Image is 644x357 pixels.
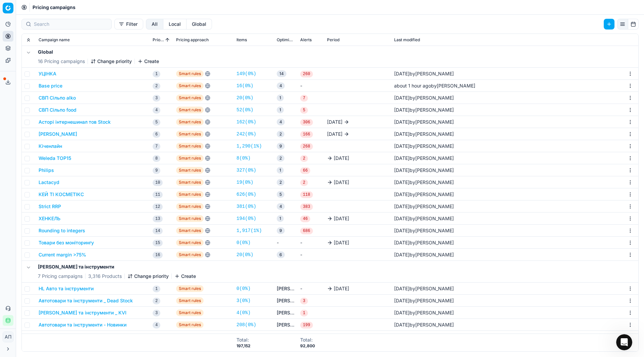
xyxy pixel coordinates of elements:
button: Current margin >75% [39,251,86,258]
span: 1 [277,95,284,101]
span: 6 [277,251,285,258]
span: Smart rules [176,321,204,328]
button: ХЕНКЕЛЬ [39,215,60,222]
span: Smart rules [176,191,204,198]
a: 19(0%) [236,179,253,186]
span: [DATE] [334,155,349,162]
button: Filter [114,19,143,29]
button: Create [138,58,159,65]
button: АП [3,332,13,342]
td: - [274,237,298,249]
span: 260 [300,71,313,77]
a: 194(0%) [236,215,256,222]
span: 9 [277,143,285,150]
span: Smart rules [176,70,204,77]
span: 4 [277,82,285,89]
div: Total : [300,337,315,343]
span: 2 [300,179,308,186]
h5: [PERSON_NAME] та інструменти [38,263,196,270]
button: global [186,19,212,29]
button: Sorted by Priority ascending [164,37,171,43]
span: Smart rules [176,155,204,162]
span: [DATE] [394,119,410,125]
div: by [PERSON_NAME] [394,95,454,101]
a: 0(0%) [236,285,251,292]
span: 5 [300,107,308,114]
span: 1 [277,107,284,113]
a: 4(0%) [236,309,251,316]
span: Smart rules [176,167,204,174]
span: [DATE] [394,131,410,137]
span: [DATE] [394,179,410,185]
span: [DATE] [394,310,410,315]
div: by [PERSON_NAME] [394,155,454,162]
span: Optimization groups [277,37,295,43]
span: 8 [153,155,160,162]
span: 306 [300,119,313,126]
span: 11 [153,191,163,198]
button: Автотовари та інструменти - Новинки [39,321,126,328]
span: [DATE] [334,179,349,186]
div: by [PERSON_NAME] [394,321,454,328]
span: Pricing approach [176,37,209,43]
button: local [163,19,186,29]
div: by [PERSON_NAME] [394,191,454,198]
button: СВП Сільпо alko [39,95,76,101]
span: Smart rules [176,95,204,101]
button: HL Авто та інструменти [39,285,94,292]
button: Philips [39,167,54,174]
div: by [PERSON_NAME] [394,203,454,210]
span: [DATE] [394,95,410,101]
input: Search [34,21,107,27]
span: 7 [300,95,308,102]
span: 2 [277,155,284,162]
span: [DATE] [394,191,410,197]
span: 13 [153,216,163,222]
span: 118 [300,191,313,198]
div: 92,800 [300,343,315,349]
span: [DATE] [394,228,410,233]
span: 46 [300,216,310,222]
span: 5 [153,119,160,126]
a: [PERSON_NAME] та інструменти [277,297,295,304]
span: Last modified [394,37,420,43]
button: Create [174,273,196,280]
span: [DATE] [394,252,410,257]
div: by [PERSON_NAME] [394,239,454,246]
button: Lactacyd [39,179,59,186]
span: [DATE] [394,167,410,173]
a: 3(0%) [236,297,251,304]
span: [DATE] [394,298,410,303]
a: 162(0%) [236,119,256,125]
span: Smart rules [176,285,204,292]
a: 20(0%) [236,251,253,258]
span: 3 [153,310,160,316]
span: Smart rules [176,309,204,316]
span: Smart rules [176,215,204,222]
td: - [298,80,324,92]
a: 381(0%) [236,203,256,210]
button: [PERSON_NAME] та інструменти _ KVI [39,309,126,316]
span: [DATE] [394,71,410,76]
span: Priority [153,37,164,43]
button: Change priority [127,273,169,280]
span: 1 [300,310,308,316]
div: by [PERSON_NAME] [394,82,475,89]
span: [DATE] [394,240,410,245]
button: Товари без моніторингу [39,239,94,246]
div: Total : [236,337,251,343]
a: 327(0%) [236,167,256,174]
nav: breadcrumb [33,4,75,11]
a: 52(0%) [236,107,253,113]
span: [DATE] [394,286,410,291]
span: 16 [153,252,163,258]
a: 208(0%) [236,321,256,328]
button: Expand all [24,36,33,44]
div: by [PERSON_NAME] [394,309,454,316]
a: 16(0%) [236,82,253,89]
div: by [PERSON_NAME] [394,167,454,174]
span: 4 [277,119,285,125]
td: - [298,283,324,295]
button: Асторі інтернешинал тов Stock [39,119,111,125]
span: [DATE] [334,285,349,292]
